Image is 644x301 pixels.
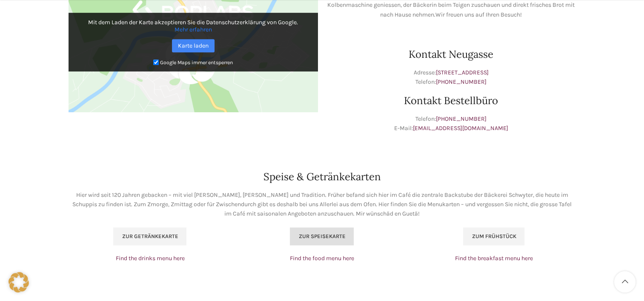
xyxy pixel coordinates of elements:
[175,26,212,33] a: Mehr erfahren
[435,11,522,18] span: Wir freuen uns auf Ihren Besuch!
[436,69,489,76] a: [STREET_ADDRESS]
[326,49,576,60] h2: Kontakt Neugasse
[326,68,576,87] p: Adresse: Telefon:
[298,233,345,240] span: Zur Speisekarte
[172,39,215,52] a: Karte laden
[463,227,524,245] a: Zum Frühstück
[436,78,487,85] a: [PHONE_NUMBER]
[455,255,533,262] a: Find the breakfast menu here
[326,96,576,106] h2: Kontakt Bestellbüro
[74,19,312,33] p: Mit dem Laden der Karte akzeptieren Sie die Datenschutzerklärung von Google.
[290,255,354,262] a: Find the food menu here
[115,255,184,262] a: Find the drinks menu here
[614,271,635,292] a: Scroll to top button
[472,233,516,240] span: Zum Frühstück
[413,125,508,132] a: [EMAIL_ADDRESS][DOMAIN_NAME]
[122,233,178,240] span: Zur Getränkekarte
[69,172,576,182] h2: Speise & Getränkekarten
[436,115,487,122] a: [PHONE_NUMBER]
[160,59,233,65] small: Google Maps immer entsperren
[290,227,354,245] a: Zur Speisekarte
[69,190,576,219] p: Hier wird seit 120 Jahren gebacken – mit viel [PERSON_NAME], [PERSON_NAME] und Tradition. Früher ...
[326,114,576,133] p: Telefon: E-Mail:
[153,60,159,65] input: Google Maps immer entsperren
[113,227,186,245] a: Zur Getränkekarte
